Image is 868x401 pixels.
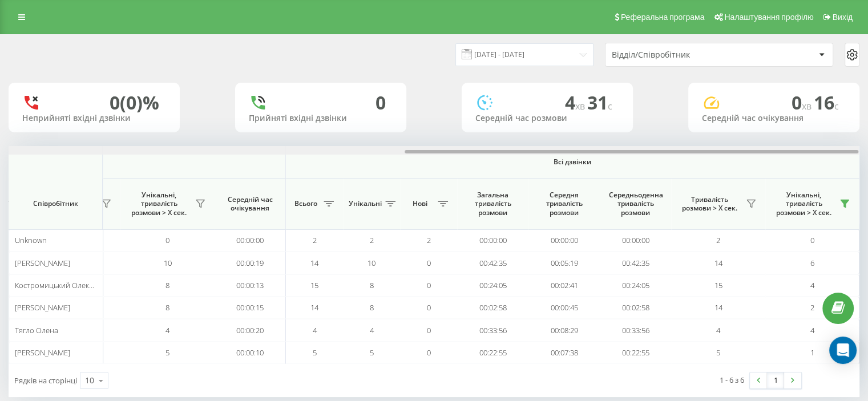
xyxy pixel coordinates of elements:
[292,199,320,208] span: Всього
[457,252,528,274] td: 00:42:35
[716,347,720,358] span: 5
[528,229,600,252] td: 00:00:00
[165,302,169,313] span: 8
[528,319,600,341] td: 00:08:29
[829,337,857,364] div: Open Intercom Messenger
[215,342,286,364] td: 00:00:10
[376,92,386,114] div: 0
[215,274,286,297] td: 00:00:13
[370,325,374,335] span: 4
[810,325,814,335] span: 4
[427,258,431,268] span: 0
[724,13,813,22] span: Налаштування профілю
[810,347,814,358] span: 1
[528,274,600,297] td: 00:02:41
[310,280,318,290] span: 15
[608,191,663,217] span: Середньоденна тривалість розмови
[677,195,742,213] span: Тривалість розмови > Х сек.
[716,235,720,245] span: 2
[15,325,58,335] span: Тягло Олена
[165,235,169,245] span: 0
[313,325,317,335] span: 4
[771,191,836,217] span: Унікальні, тривалість розмови > Х сек.
[714,258,722,268] span: 14
[475,114,619,123] div: Середній час розмови
[600,252,671,274] td: 00:42:35
[165,347,169,358] span: 5
[716,325,720,335] span: 4
[215,319,286,341] td: 00:00:20
[15,347,70,358] span: [PERSON_NAME]
[15,280,110,290] span: Костромицький Олександр
[810,235,814,245] span: 0
[349,199,382,208] span: Унікальні
[810,302,814,313] span: 2
[370,280,374,290] span: 8
[457,274,528,297] td: 00:24:05
[810,280,814,290] span: 4
[702,114,846,123] div: Середній час очікування
[310,302,318,313] span: 14
[18,199,92,208] span: Співробітник
[714,302,722,313] span: 14
[313,347,317,358] span: 5
[600,297,671,319] td: 00:02:58
[427,347,431,358] span: 0
[457,342,528,364] td: 00:22:55
[600,319,671,341] td: 00:33:56
[85,375,94,386] div: 10
[466,191,520,217] span: Загальна тривалість розмови
[528,297,600,319] td: 00:00:45
[802,100,814,112] span: хв
[792,90,814,115] span: 0
[621,13,705,22] span: Реферальна програма
[15,258,70,268] span: [PERSON_NAME]
[720,374,744,386] div: 1 - 6 з 6
[310,258,318,268] span: 14
[575,100,587,112] span: хв
[834,100,839,112] span: c
[427,325,431,335] span: 0
[565,90,587,115] span: 4
[313,235,317,245] span: 2
[767,372,784,388] a: 1
[457,229,528,252] td: 00:00:00
[714,280,722,290] span: 15
[612,50,748,60] div: Відділ/Співробітник
[457,297,528,319] td: 00:02:58
[215,252,286,274] td: 00:00:19
[810,258,814,268] span: 6
[215,229,286,252] td: 00:00:00
[537,191,591,217] span: Середня тривалість розмови
[406,199,434,208] span: Нові
[814,90,839,115] span: 16
[370,235,374,245] span: 2
[22,114,166,123] div: Неприйняті вхідні дзвінки
[833,13,853,22] span: Вихід
[457,319,528,341] td: 00:33:56
[15,235,47,245] span: Unknown
[126,191,192,217] span: Унікальні, тривалість розмови > Х сек.
[600,229,671,252] td: 00:00:00
[600,274,671,297] td: 00:24:05
[165,280,169,290] span: 8
[528,342,600,364] td: 00:07:38
[110,92,159,114] div: 0 (0)%
[528,252,600,274] td: 00:05:19
[223,195,277,213] span: Середній час очікування
[427,302,431,313] span: 0
[600,342,671,364] td: 00:22:55
[164,258,172,268] span: 10
[249,114,393,123] div: Прийняті вхідні дзвінки
[15,302,70,313] span: [PERSON_NAME]
[320,157,825,167] span: Всі дзвінки
[14,375,77,386] span: Рядків на сторінці
[427,235,431,245] span: 2
[370,302,374,313] span: 8
[215,297,286,319] td: 00:00:15
[165,325,169,335] span: 4
[370,347,374,358] span: 5
[587,90,612,115] span: 31
[368,258,376,268] span: 10
[608,100,612,112] span: c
